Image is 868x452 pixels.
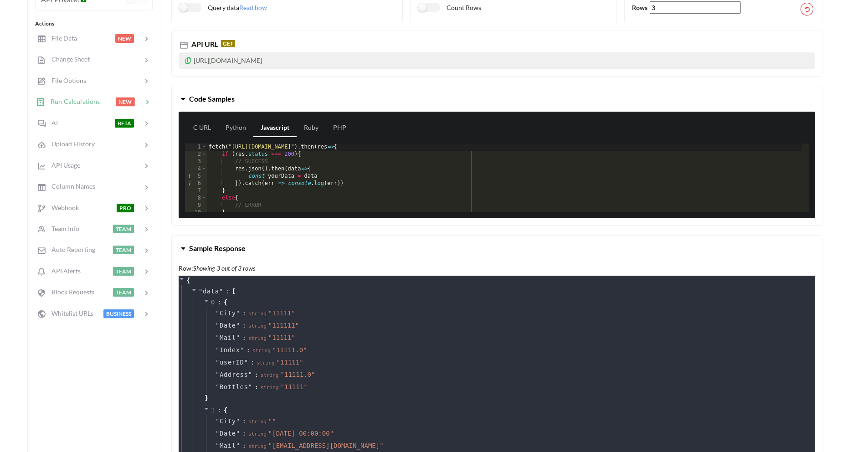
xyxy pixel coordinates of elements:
[236,417,240,425] span: "
[189,94,235,103] span: Code Samples
[261,385,279,390] span: string
[216,346,220,354] span: "
[247,345,250,355] span: :
[224,406,227,415] span: {
[116,98,135,106] span: NEW
[254,370,258,380] span: :
[113,267,134,276] span: TEAM
[172,86,822,112] button: Code Samples
[248,311,267,317] span: string
[220,416,236,426] span: City
[248,371,252,378] span: "
[220,308,236,318] span: City
[248,323,267,329] span: string
[219,288,223,295] span: "
[46,55,90,63] span: Change Sheet
[46,267,81,275] span: API Alerts
[185,165,207,173] div: 4
[45,98,100,105] span: Run Calculations
[46,246,95,253] span: Auto Reporting
[272,346,307,354] span: " 11111.0 "
[179,264,193,272] b: Row:
[217,406,221,415] span: :
[253,119,297,137] a: Javascript
[46,182,95,190] span: Column Names
[268,309,295,317] span: " 11111 "
[221,40,235,47] span: GET
[185,151,207,158] div: 2
[216,334,220,341] span: "
[257,360,275,366] span: string
[239,4,267,11] span: Read how
[268,430,334,437] span: " [DATE] 00:00:00 "
[220,370,248,380] span: Address
[186,276,190,285] span: {
[185,173,207,180] div: 5
[179,3,239,12] label: Query data
[220,321,236,330] span: Date
[236,442,240,449] span: "
[216,359,220,366] span: "
[220,382,248,392] span: Bottles
[216,417,220,425] span: "
[185,187,207,195] div: 7
[46,77,86,84] span: File Options
[277,359,303,366] span: " 11111 "
[117,204,134,212] span: PRO
[186,119,218,137] a: C URL
[236,430,240,437] span: "
[185,195,207,202] div: 8
[242,321,246,330] span: :
[261,372,279,378] span: string
[248,335,267,341] span: string
[46,288,94,296] span: Block Requests
[216,430,220,437] span: "
[268,417,276,425] span: " "
[250,358,254,367] span: :
[297,119,326,137] a: Ruby
[203,393,208,403] span: }
[232,287,236,296] span: [
[248,383,252,390] span: "
[35,20,153,28] div: Actions
[115,119,134,128] span: BETA
[46,225,79,232] span: Team Info
[226,287,230,296] span: :
[632,4,647,11] b: Rows
[46,204,79,211] span: Webhook
[216,371,220,378] span: "
[242,441,246,451] span: :
[190,40,218,48] span: API URL
[268,442,384,449] span: " [EMAIL_ADDRESS][DOMAIN_NAME] "
[216,309,220,317] span: "
[46,309,93,317] span: Whitelist URLs
[236,322,240,329] span: "
[193,264,255,272] i: Showing 3 out of 3 rows
[242,429,246,438] span: :
[220,333,236,343] span: Mail
[216,383,220,390] span: "
[224,298,227,307] span: {
[113,225,134,233] span: TEAM
[46,34,77,42] span: File Data
[242,333,246,343] span: :
[242,416,246,426] span: :
[281,371,315,378] span: " 11111.0 "
[211,406,215,414] span: 1
[248,431,267,437] span: string
[46,119,58,127] span: AI
[199,288,203,295] span: "
[418,3,481,12] label: Count Rows
[248,443,267,449] span: string
[216,322,220,329] span: "
[248,419,267,425] span: string
[217,298,221,307] span: :
[211,298,215,306] span: 0
[185,180,207,187] div: 6
[252,348,271,354] span: string
[244,359,248,366] span: "
[185,209,207,216] div: 10
[113,288,134,297] span: TEAM
[268,322,299,329] span: " 111111 "
[242,308,246,318] span: :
